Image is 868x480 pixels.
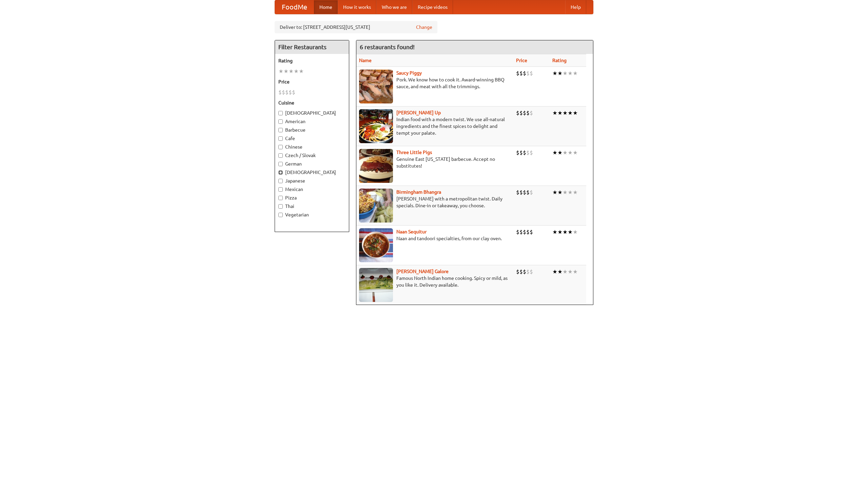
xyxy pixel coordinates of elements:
[278,194,346,201] label: Pizza
[359,116,511,136] p: Indian food with a modern twist. We use all-natural ingredients and the finest spices to delight ...
[557,109,563,117] li: ★
[289,89,292,96] li: $
[278,153,283,158] input: Czech / Slovak
[359,268,393,302] img: currygalore.jpg
[530,228,533,236] li: $
[278,203,346,210] label: Thai
[396,150,432,155] a: Three Little Pigs
[563,189,568,196] li: ★
[359,275,511,288] p: Famous North Indian home cooking. Spicy or mild, as you like it. Delivery available.
[314,0,338,14] a: Home
[359,76,511,90] p: Pork. We know how to cook it. Award-winning BBQ sauce, and meat with all the trimmings.
[278,127,346,133] label: Barbecue
[278,145,283,149] input: Chinese
[563,109,568,117] li: ★
[519,149,523,156] li: $
[278,135,346,142] label: Cafe
[516,149,519,156] li: $
[568,70,573,77] li: ★
[516,70,519,77] li: $
[396,70,422,76] a: Saucy Piggy
[530,149,533,156] li: $
[557,268,563,275] li: ★
[516,228,519,236] li: $
[278,119,283,124] input: American
[526,228,530,236] li: $
[359,109,393,143] img: curryup.jpg
[568,268,573,275] li: ★
[396,189,441,195] a: Birmingham Bhangra
[338,0,376,14] a: How it works
[278,110,346,116] label: [DEMOGRAPHIC_DATA]
[359,149,393,183] img: littlepigs.jpg
[526,70,530,77] li: $
[275,40,349,54] h4: Filter Restaurants
[523,109,526,117] li: $
[359,195,511,209] p: [PERSON_NAME] with a metropolitan twist. Daily specials. Dine-in or takeaway, you choose.
[359,228,393,262] img: naansequitur.jpg
[523,70,526,77] li: $
[530,70,533,77] li: $
[552,149,557,156] li: ★
[523,228,526,236] li: $
[519,109,523,117] li: $
[278,160,346,167] label: German
[278,211,346,218] label: Vegetarian
[278,89,282,96] li: $
[526,189,530,196] li: $
[278,204,283,209] input: Thai
[552,228,557,236] li: ★
[526,149,530,156] li: $
[275,21,437,33] div: Deliver to: [STREET_ADDRESS][US_STATE]
[557,228,563,236] li: ★
[278,213,283,217] input: Vegetarian
[573,70,578,77] li: ★
[376,0,412,14] a: Who we are
[278,152,346,159] label: Czech / Slovak
[283,68,289,75] li: ★
[552,58,567,63] a: Rating
[416,24,432,31] a: Change
[360,44,415,50] ng-pluralize: 6 restaurants found!
[278,179,283,183] input: Japanese
[526,109,530,117] li: $
[552,70,557,77] li: ★
[278,57,346,64] h5: Rating
[278,187,283,192] input: Mexican
[552,189,557,196] li: ★
[396,269,449,274] a: [PERSON_NAME] Galore
[278,78,346,85] h5: Price
[563,268,568,275] li: ★
[278,99,346,106] h5: Cuisine
[278,128,283,132] input: Barbecue
[275,0,314,14] a: FoodMe
[516,189,519,196] li: $
[294,68,299,75] li: ★
[278,111,283,115] input: [DEMOGRAPHIC_DATA]
[278,162,283,166] input: German
[278,186,346,193] label: Mexican
[565,0,586,14] a: Help
[530,268,533,275] li: $
[516,58,527,63] a: Price
[519,268,523,275] li: $
[396,110,441,115] a: [PERSON_NAME] Up
[396,229,427,234] a: Naan Sequitur
[552,109,557,117] li: ★
[573,109,578,117] li: ★
[519,228,523,236] li: $
[359,235,511,242] p: Naan and tandoori specialties, from our clay oven.
[359,58,372,63] a: Name
[557,70,563,77] li: ★
[563,228,568,236] li: ★
[285,89,289,96] li: $
[526,268,530,275] li: $
[519,189,523,196] li: $
[568,109,573,117] li: ★
[359,189,393,223] img: bhangra.jpg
